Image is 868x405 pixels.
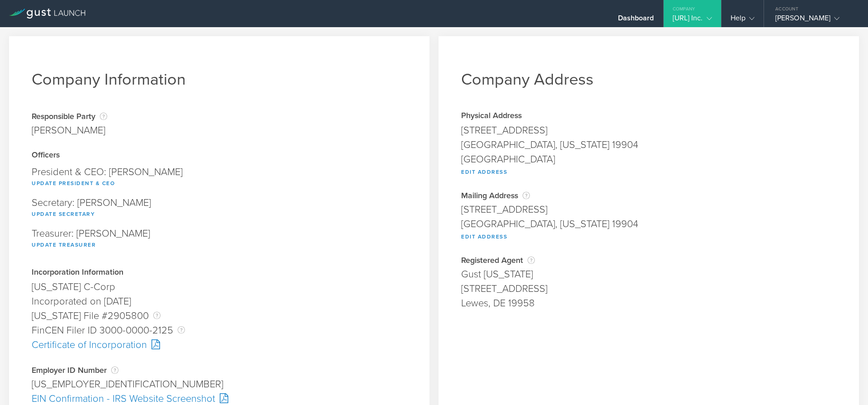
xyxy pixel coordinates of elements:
div: [STREET_ADDRESS] [461,123,836,138]
div: [PERSON_NAME] [775,14,852,27]
div: Officers [32,151,407,160]
button: Edit Address [461,231,507,242]
h1: Company Information [32,70,407,89]
iframe: Chat Widget [823,362,868,405]
div: Treasurer: [PERSON_NAME] [32,224,407,255]
div: [GEOGRAPHIC_DATA], [US_STATE] 19904 [461,138,836,152]
div: Secretary: [PERSON_NAME] [32,193,407,224]
div: Help [731,14,755,27]
div: Employer ID Number [32,366,407,375]
div: President & CEO: [PERSON_NAME] [32,162,407,193]
div: [PERSON_NAME] [32,123,107,138]
div: Lewes, DE 19958 [461,296,836,310]
div: Dashboard [618,14,654,27]
div: Mailing Address [461,191,836,200]
div: [US_STATE] File #2905800 [32,309,407,323]
div: Registered Agent [461,256,836,265]
div: Certificate of Incorporation [32,338,407,352]
div: Responsible Party [32,112,107,121]
button: Update Secretary [32,209,95,219]
h1: Company Address [461,70,836,89]
button: Update President & CEO [32,178,115,189]
div: [US_STATE] C-Corp [32,280,407,294]
button: Update Treasurer [32,239,96,250]
div: [STREET_ADDRESS] [461,202,836,217]
div: [URL] Inc. [673,14,712,27]
div: [STREET_ADDRESS] [461,281,836,296]
div: Incorporated on [DATE] [32,294,407,309]
div: [GEOGRAPHIC_DATA], [US_STATE] 19904 [461,217,836,231]
div: FinCEN Filer ID 3000-0000-2125 [32,323,407,338]
button: Edit Address [461,167,507,177]
div: Gust [US_STATE] [461,267,836,281]
div: [US_EMPLOYER_IDENTIFICATION_NUMBER] [32,377,407,391]
div: [GEOGRAPHIC_DATA] [461,152,836,167]
div: Physical Address [461,112,836,121]
div: Incorporation Information [32,268,407,277]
